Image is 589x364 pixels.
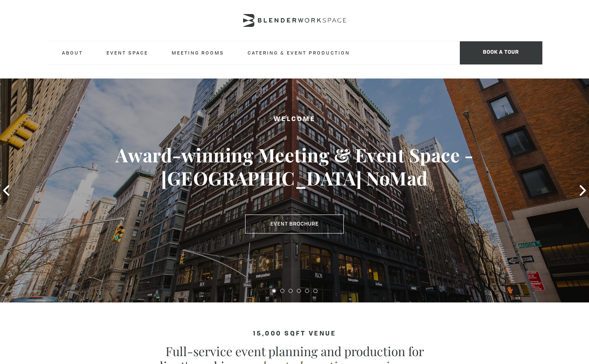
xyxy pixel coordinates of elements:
a: About [55,41,90,64]
a: Event Space [100,41,155,64]
h2: Welcome [29,114,559,125]
a: Meeting Rooms [165,41,231,64]
h4: 15,000 sqft venue [47,331,542,338]
h3: Award-winning Meeting & Event Space - [GEOGRAPHIC_DATA] NoMad [29,143,559,190]
a: Catering & Event Production [241,41,357,64]
span: Book a tour [460,41,542,64]
a: Event Brochure [245,215,344,234]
